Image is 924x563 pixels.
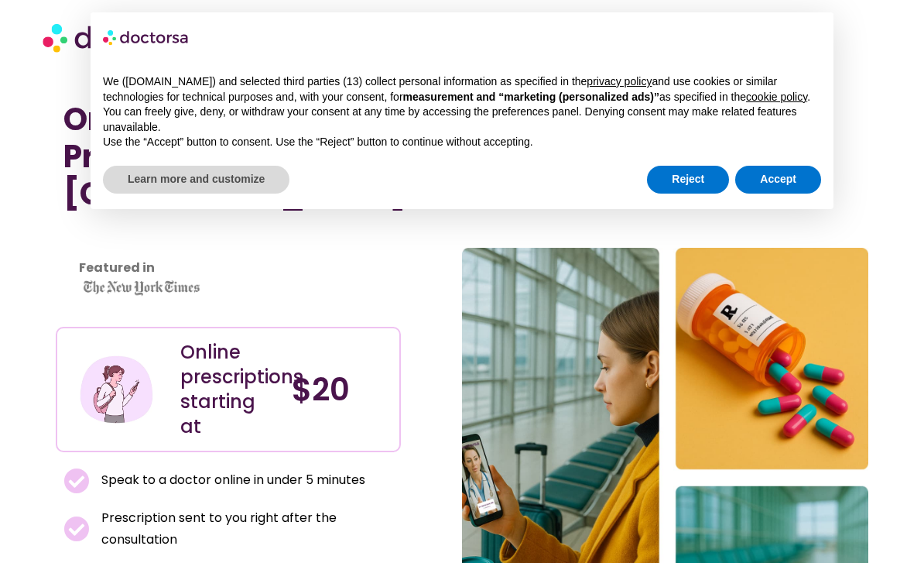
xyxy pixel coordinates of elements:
[103,135,821,150] p: Use the “Accept” button to consent. Use the “Reject” button to continue without accepting.
[63,228,296,246] iframe: Customer reviews powered by Trustpilot
[79,259,155,276] strong: Featured in
[292,371,388,408] h4: $20
[587,75,652,88] a: privacy policy
[103,166,289,194] button: Learn more and customize
[103,74,821,105] p: We ([DOMAIN_NAME]) and selected third parties (13) collect personal information as specified in t...
[78,351,155,427] img: Illustration depicting a young woman in a casual outfit, engaged with her smartphone. She has a p...
[63,101,394,212] h1: Online Doctor Prescription in [GEOGRAPHIC_DATA]
[98,507,393,551] span: Prescription sent to you right after the consultation
[647,166,729,194] button: Reject
[63,246,394,265] iframe: Customer reviews powered by Trustpilot
[735,166,821,194] button: Accept
[98,469,365,491] span: Speak to a doctor online in under 5 minutes
[103,25,190,50] img: logo
[180,340,276,439] div: Online prescriptions starting at
[746,91,807,103] a: cookie policy
[103,105,821,135] p: You can freely give, deny, or withdraw your consent at any time by accessing the preferences pane...
[403,91,659,103] strong: measurement and “marketing (personalized ads)”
